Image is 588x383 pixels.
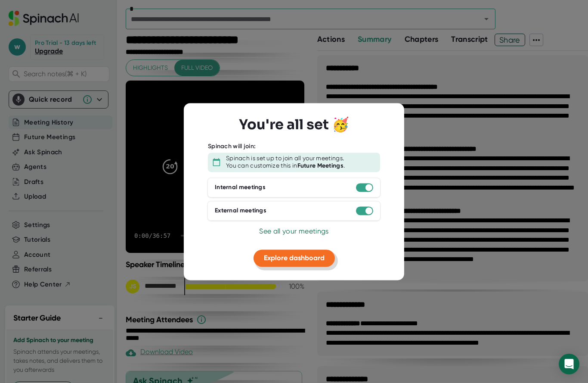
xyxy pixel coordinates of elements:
span: Explore dashboard [264,254,325,262]
h3: You're all set 🥳 [239,116,349,133]
button: Explore dashboard [254,249,335,267]
span: See all your meetings [259,227,328,235]
b: Future Meetings [297,162,344,169]
div: Spinach is set up to join all your meetings. [226,155,344,162]
div: Internal meetings [215,184,266,191]
div: Open Intercom Messenger [559,354,579,374]
button: See all your meetings [259,226,328,237]
div: Spinach will join: [208,143,256,150]
div: You can customize this in . [226,162,345,170]
div: External meetings [215,207,266,215]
